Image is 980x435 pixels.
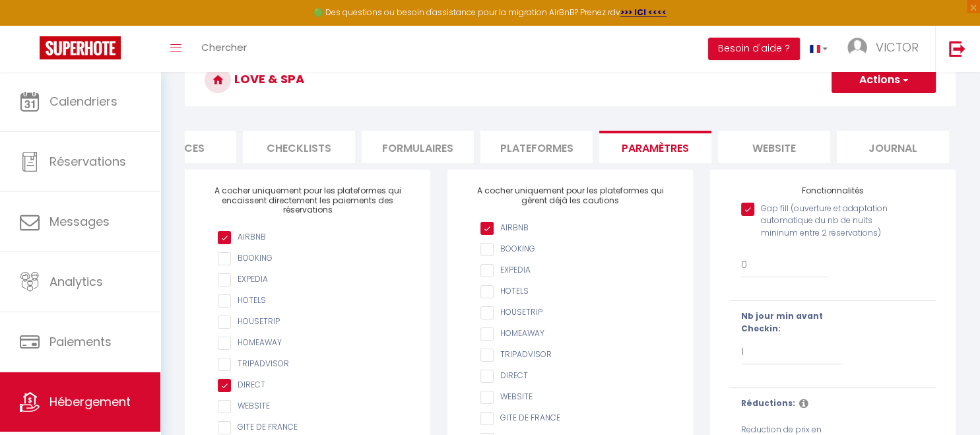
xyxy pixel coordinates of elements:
b: Réductions: [741,397,795,409]
span: Réservations [49,153,126,170]
button: Besoin d'aide ? [708,38,800,60]
button: Actions [832,67,936,93]
span: Messages [49,213,110,230]
h4: Fonctionnalités [730,186,936,195]
span: Calendriers [49,93,117,110]
span: VICTOR [876,39,919,55]
span: Paiements [49,333,112,350]
h4: A cocher uniquement pour les plateformes qui encaissent directement les paiements des réservations [205,186,410,215]
h3: Love & Spa [185,53,956,106]
li: Plateformes [480,131,593,163]
img: Super Booking [40,36,121,59]
h4: A cocher uniquement pour les plateformes qui gèrent déjà les cautions [467,186,673,205]
a: Chercher [191,26,257,72]
span: Chercher [201,40,247,54]
li: Formulaires [362,131,474,163]
span: Hébergement [49,393,131,410]
img: logout [949,40,965,57]
a: ... VICTOR [837,26,935,72]
span: Analytics [49,273,103,290]
li: Journal [837,131,949,163]
li: Paramètres [599,131,711,163]
li: website [718,131,830,163]
li: Checklists [243,131,355,163]
a: >>> ICI <<<< [620,7,667,18]
b: Nb jour min avant Checkin: [741,310,823,334]
label: Gap fill (ouverture et adaptation automatique du nb de nuits mininum entre 2 réservations) [754,203,890,240]
img: ... [847,38,867,57]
